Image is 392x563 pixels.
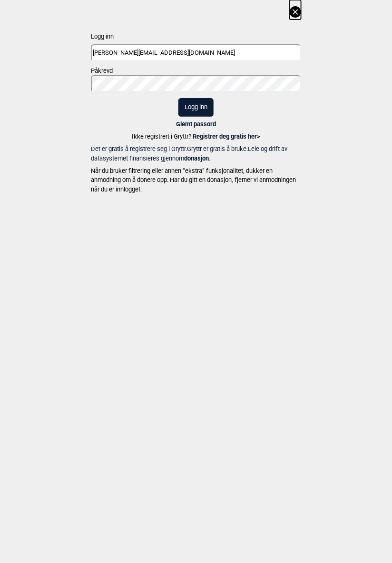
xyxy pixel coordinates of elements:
input: Epost [91,44,301,61]
a: Glemt passord [176,121,216,128]
button: Logg inn [178,98,214,117]
p: Det er gratis å registrere seg i Gryttr. Gryttr er gratis å bruke. Leie og drift av datasystemet ... [91,144,301,163]
p: Logg inn [91,32,301,41]
div: Påkrevd [91,67,301,75]
a: Det er gratis å registrere seg i Gryttr.Gryttr er gratis å bruke.Leie og drift av datasystemet fi... [91,144,301,163]
b: donasjon [184,155,209,162]
a: Registrer deg gratis her> [193,133,260,140]
p: Ikke registrert i Gryttr? [132,132,260,141]
p: Når du bruker filtrering eller annen “ekstra” funksjonalitet, dukker en anmodning om å donere opp... [91,166,301,194]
